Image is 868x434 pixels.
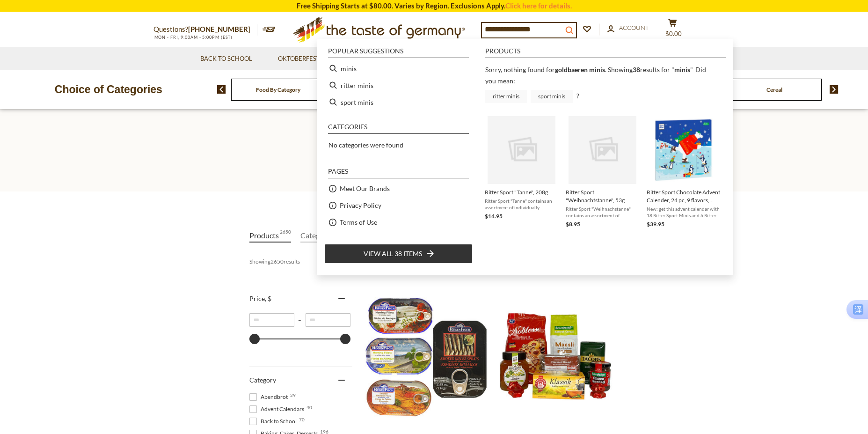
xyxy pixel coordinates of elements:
a: Oktoberfest [278,54,326,64]
a: [PHONE_NUMBER] [188,25,250,33]
span: Price [249,294,271,302]
div: Did you mean: ? [485,66,706,100]
img: next arrow [830,85,839,94]
span: Category [249,376,276,384]
span: 196 [320,429,328,434]
li: minis [324,60,473,77]
a: minis [674,66,690,74]
span: Abendbrot [249,393,291,401]
a: ritter minis [485,90,527,103]
button: $0.00 [659,18,687,42]
li: Popular suggestions [328,48,469,58]
a: View Products Tab [249,229,291,243]
div: Showing results [249,253,476,269]
span: 2650 [280,229,291,242]
span: Ritter Sport Chocolate Advent Calender, 24 pc, 9 flavors, 12.3 oz. [647,188,720,204]
a: Ritter Sport "Weihnachtstanne", 53gRitter Sport "Weihnachstanne" contains an assortment of indivi... [566,116,639,229]
a: Ritter Sport Chocolate Advent Calender, 24 pc, 9 flavors, 12.3 oz.New: get this advent calendar w... [647,116,720,229]
a: Ritter Sport "Tanne", 208gRitter Sport "Tanne" contains an assortment of individually wrapped Rit... [485,116,558,229]
li: sport minis [324,94,473,110]
span: Advent Calendars [249,405,307,413]
b: 38 [633,66,640,74]
a: Meet Our Brands [340,183,390,194]
li: Products [485,48,726,58]
a: View Categories Tab [300,229,342,243]
span: Ritter Sport "Tanne", 208g [485,188,558,196]
span: Back to School [249,417,299,426]
a: Terms of Use [340,217,377,228]
li: Terms of Use [324,214,473,231]
b: goldbaeren minis [555,66,605,74]
li: Privacy Policy [324,197,473,214]
li: ritter minis [324,77,473,94]
a: Food By Category [256,86,300,93]
img: previous arrow [217,85,226,94]
span: View all 38 items [364,249,422,259]
div: Instant Search Results [317,39,733,275]
p: Questions? [153,23,257,36]
span: Ritter Sport "Weihnachstanne" contains an assortment of individually wrapped Ritter minis in a fe... [566,206,639,219]
span: 70 [299,417,305,422]
li: Ritter Sport Chocolate Advent Calender, 24 pc, 9 flavors, 12.3 oz. [643,112,724,233]
li: Ritter Sport "Tanne", 208g [481,112,562,233]
span: $0.00 [665,30,682,37]
input: Maximum value [306,313,350,327]
img: Ruegenfisch Baltic Sea Sampler [365,294,489,418]
span: Ritter Sport "Tanne" contains an assortment of individually wrapped Ritter minis in a festive Chr... [485,198,558,211]
span: 40 [306,405,312,410]
b: 2650 [270,258,284,265]
span: $39.95 [647,221,664,228]
span: MON - FRI, 9:00AM - 5:00PM (EST) [153,35,233,40]
a: Cereal [766,86,782,93]
span: Account [619,24,649,31]
a: Account [607,23,649,33]
li: Meet Our Brands [324,180,473,197]
a: Click here for details. [505,1,572,10]
li: View all 38 items [324,244,473,264]
span: Ritter Sport "Weihnachtstanne", 53g [566,188,639,204]
h1: Search results [29,152,839,173]
input: Minimum value [249,313,294,327]
a: sport minis [531,90,573,103]
span: 29 [290,393,296,397]
span: , $ [265,294,271,302]
span: No categories were found [328,141,403,149]
a: Privacy Policy [340,200,381,211]
span: $8.95 [566,221,580,228]
li: Ritter Sport "Weihnachtstanne", 53g [562,112,643,233]
span: – [294,316,306,324]
li: Pages [328,168,469,178]
span: New: get this advent calendar with 18 Ritter Sport Minis and 6 Ritter Sport Chocolate Cubes in 9 ... [647,206,720,219]
span: Showing results for " " [608,66,693,74]
span: Sorry, nothing found for . [485,66,606,74]
li: Categories [328,124,469,134]
span: $14.95 [485,213,503,220]
a: Back to School [200,54,252,64]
